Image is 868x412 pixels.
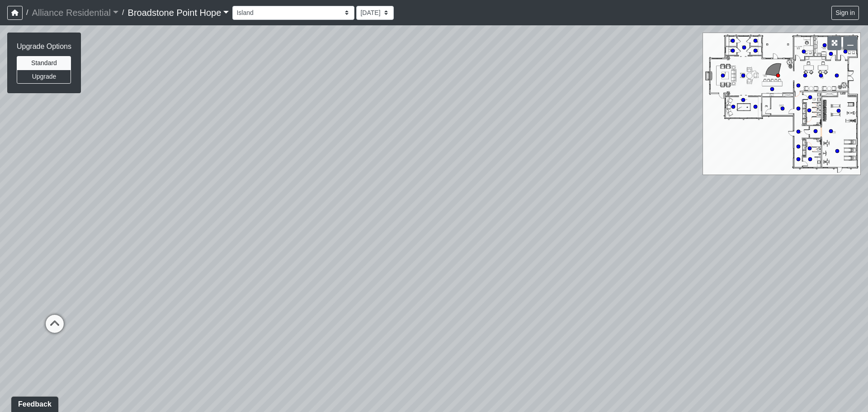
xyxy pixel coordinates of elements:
h6: Upgrade Options [17,42,71,51]
iframe: Ybug feedback widget [7,394,60,412]
a: Alliance Residential [32,4,118,22]
a: Broadstone Point Hope [128,4,229,22]
span: / [23,4,32,22]
button: Upgrade [17,70,71,84]
button: Sign in [831,6,859,20]
span: / [118,4,127,22]
button: Standard [17,56,71,70]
